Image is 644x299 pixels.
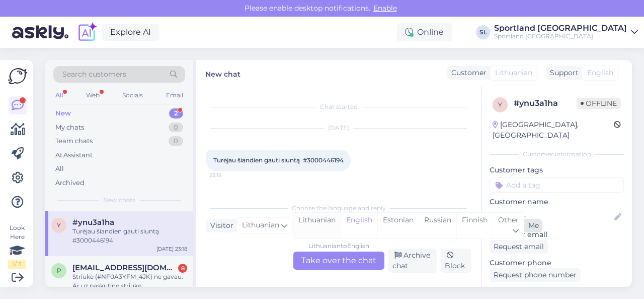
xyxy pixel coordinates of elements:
[514,97,577,109] div: # ynu3a1ha
[206,204,471,213] div: Choose the language and reply
[494,32,627,40] div: Sportland [GEOGRAPHIC_DATA]
[494,24,627,32] div: Sportland [GEOGRAPHIC_DATA]
[8,260,26,269] div: 1 / 3
[206,220,233,231] div: Visitor
[213,156,344,164] span: Turėjau šiandien gauti siuntą #3000446194
[209,171,247,179] span: 23:18
[55,164,64,174] div: All
[493,119,614,141] div: [GEOGRAPHIC_DATA], [GEOGRAPHIC_DATA]
[8,68,27,84] img: Askly Logo
[419,213,456,238] div: Russian
[72,263,177,272] span: punkrock-4ever@yandex.ru
[55,150,93,160] div: AI Assistant
[490,177,624,193] input: Add a tag
[293,213,341,238] div: Lithuanian
[308,242,369,251] div: Lithuanian to English
[587,68,613,78] span: English
[55,108,71,118] div: New
[447,68,487,78] div: Customer
[206,102,471,111] div: Chat started
[524,220,539,231] div: Me
[498,101,502,108] span: y
[441,249,471,273] div: Block
[490,258,624,268] p: Customer phone
[476,25,490,39] div: SL
[55,123,84,133] div: My chats
[490,286,624,296] p: Visited pages
[169,123,183,133] div: 0
[72,227,187,245] div: Turėjau šiandien gauti siuntą #3000446194
[293,252,384,270] div: Take over the chat
[72,218,114,227] span: #ynu3a1ha
[156,245,187,253] div: [DATE] 23:18
[55,178,85,188] div: Archived
[490,212,612,223] input: Add name
[456,213,493,238] div: Finnish
[490,197,624,207] p: Customer name
[490,165,624,175] p: Customer tags
[490,240,548,254] div: Request email
[546,68,579,78] div: Support
[377,213,419,238] div: Estonian
[205,66,240,80] label: New chat
[120,89,145,102] div: Socials
[62,69,126,80] span: Search customers
[169,108,183,118] div: 2
[206,124,471,133] div: [DATE]
[577,98,621,109] span: Offline
[341,213,377,238] div: English
[242,220,279,231] span: Lithuanian
[72,272,187,290] div: Striuke (#NF0A3YFM_4JK) ne gavau. Ar uz paskutine striuke (#NF0A3YFM_4JK) bus grazinimas ?
[397,23,452,41] div: Online
[57,221,61,229] span: y
[8,223,26,269] div: Look Here
[103,196,135,205] span: New chats
[169,136,183,146] div: 0
[490,229,624,240] p: Customer email
[178,264,187,273] div: 8
[495,68,532,78] span: Lithuanian
[490,268,581,282] div: Request phone number
[76,22,98,43] img: explore-ai
[102,24,159,41] a: Explore AI
[84,89,102,102] div: Web
[388,249,437,273] div: Archive chat
[370,4,400,13] span: Enable
[55,136,93,146] div: Team chats
[57,267,61,274] span: p
[490,150,624,159] div: Customer information
[494,24,638,40] a: Sportland [GEOGRAPHIC_DATA]Sportland [GEOGRAPHIC_DATA]
[53,89,65,102] div: All
[498,215,519,224] span: Other
[164,89,185,102] div: Email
